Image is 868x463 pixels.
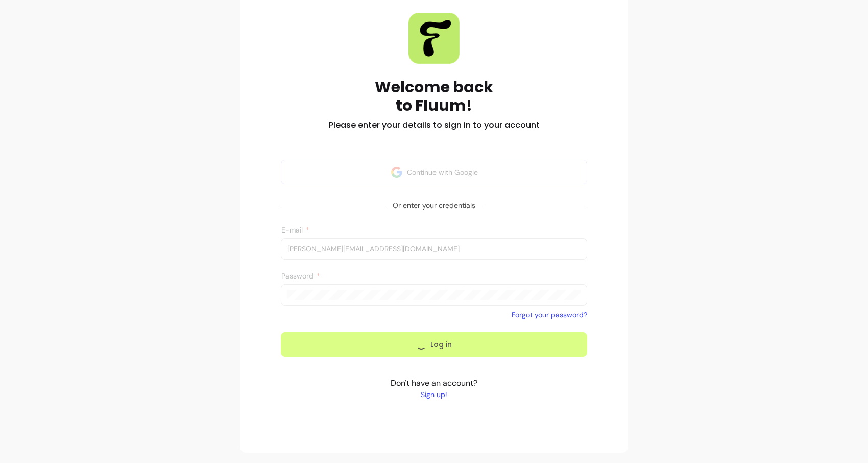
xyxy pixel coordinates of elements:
[512,310,587,320] a: Forgot your password?
[375,78,493,115] h1: Welcome back to Fluum!
[281,225,305,235] span: E-mail
[391,377,477,400] p: Don't have an account?
[329,119,540,131] h2: Please enter your details to sign in to your account
[408,13,460,64] img: Fluum logo
[384,196,484,215] span: Or enter your credentials
[281,271,316,281] span: Password
[391,389,477,400] a: Sign up!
